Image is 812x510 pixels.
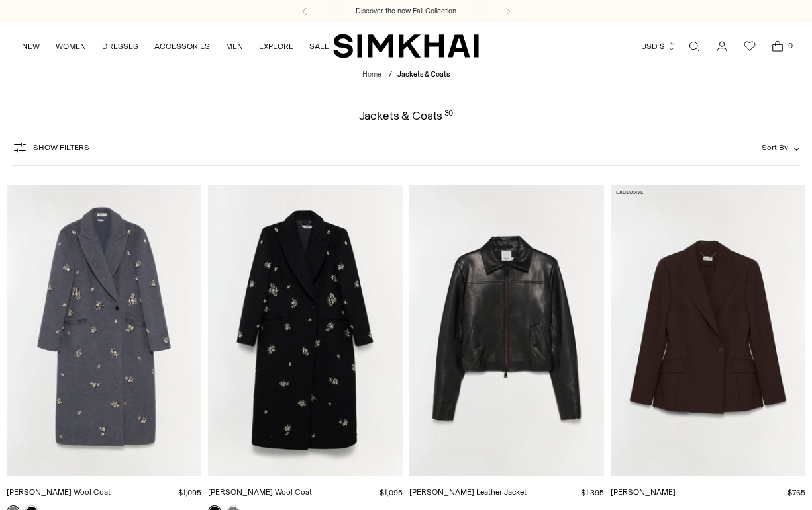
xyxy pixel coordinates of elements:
a: Home [362,70,381,79]
a: EXPLORE [259,32,293,61]
nav: breadcrumbs [362,69,450,81]
a: [PERSON_NAME] [611,488,676,497]
a: SIMKHAI [333,33,479,59]
span: $1,395 [581,488,604,497]
span: $1,095 [380,488,403,497]
a: WOMEN [56,32,86,61]
a: Wishlist [736,33,763,60]
div: 30 [444,110,454,122]
a: Open search modal [681,33,707,60]
a: Gianni Embellished Wool Coat [208,185,403,476]
a: SALE [309,32,329,61]
a: Surabhi Blazer [611,185,805,476]
button: Sort By [762,140,800,155]
span: $1,095 [178,488,201,497]
button: Show Filters [12,137,89,158]
a: [PERSON_NAME] Leather Jacket [409,488,527,497]
a: Gianni Embellished Wool Coat [7,185,201,476]
span: 0 [784,40,796,52]
h1: Jackets & Coats [359,110,454,122]
span: Show Filters [33,143,89,152]
a: [PERSON_NAME] Wool Coat [208,488,312,497]
a: Freeman Leather Jacket [409,185,604,476]
div: / [389,69,392,81]
button: USD $ [641,32,676,61]
a: Open cart modal [764,33,791,60]
span: $765 [787,488,805,497]
a: MEN [226,32,243,61]
a: DRESSES [102,32,138,61]
span: Sort By [762,143,788,152]
a: NEW [22,32,40,61]
a: Discover the new Fall Collection [356,6,456,17]
a: Go to the account page [709,33,735,60]
a: ACCESSORIES [154,32,210,61]
a: [PERSON_NAME] Wool Coat [7,488,111,497]
span: Jackets & Coats [397,70,450,79]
